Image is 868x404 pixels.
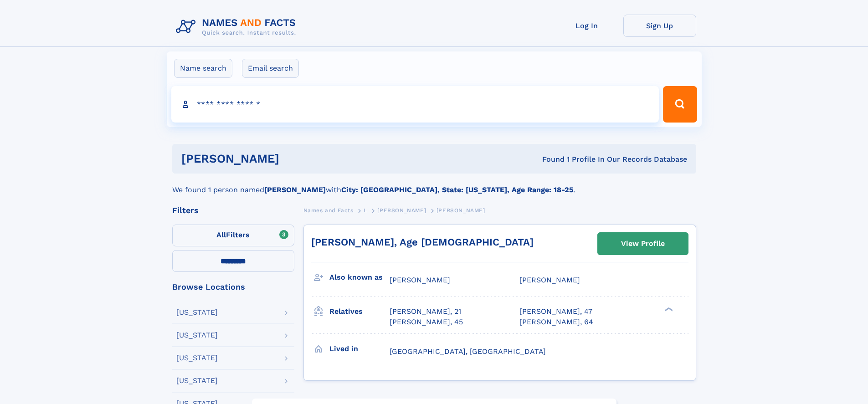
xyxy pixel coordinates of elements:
[390,317,463,327] a: [PERSON_NAME], 45
[390,276,450,284] span: [PERSON_NAME]
[172,15,303,39] img: Logo Names and Facts
[364,207,367,214] span: L
[172,225,294,246] label: Filters
[303,205,354,216] a: Names and Facts
[329,304,390,319] h3: Relatives
[550,15,623,37] a: Log In
[437,207,485,214] span: [PERSON_NAME]
[519,276,580,284] span: [PERSON_NAME]
[176,309,218,316] div: [US_STATE]
[623,15,696,37] a: Sign Up
[176,354,218,362] div: [US_STATE]
[176,377,218,384] div: [US_STATE]
[621,233,665,254] div: View Profile
[663,307,673,312] div: ❯
[172,206,294,215] div: Filters
[598,233,688,255] a: View Profile
[329,341,390,357] h3: Lived in
[174,59,232,78] label: Name search
[519,307,592,317] a: [PERSON_NAME], 47
[172,174,696,195] div: We found 1 person named with .
[341,185,573,194] b: City: [GEOGRAPHIC_DATA], State: [US_STATE], Age Range: 18-25
[181,153,411,164] h1: [PERSON_NAME]
[216,230,226,239] span: All
[329,270,390,285] h3: Also known as
[663,86,697,123] button: Search Button
[264,185,326,194] b: [PERSON_NAME]
[390,307,461,317] a: [PERSON_NAME], 21
[176,332,218,339] div: [US_STATE]
[377,205,426,216] a: [PERSON_NAME]
[242,59,299,78] label: Email search
[171,86,659,123] input: search input
[411,154,687,164] div: Found 1 Profile In Our Records Database
[364,205,367,216] a: L
[390,347,546,356] span: [GEOGRAPHIC_DATA], [GEOGRAPHIC_DATA]
[519,317,593,327] a: [PERSON_NAME], 64
[311,236,534,248] a: [PERSON_NAME], Age [DEMOGRAPHIC_DATA]
[377,207,426,214] span: [PERSON_NAME]
[172,283,294,291] div: Browse Locations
